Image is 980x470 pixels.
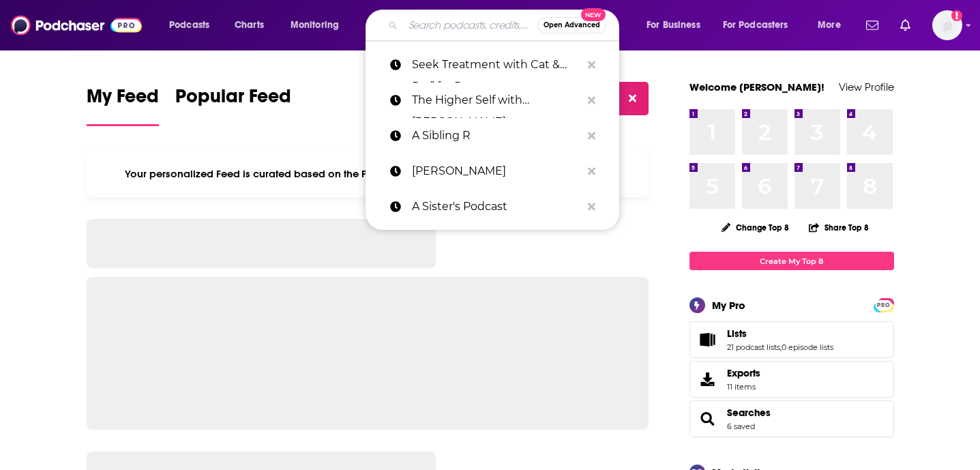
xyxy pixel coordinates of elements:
[412,83,581,118] p: The Higher Self with Danny Morel
[11,12,142,38] img: Podchaser - Follow, Share and Rate Podcasts
[932,10,962,40] button: Show profile menu
[895,14,916,37] a: Show notifications dropdown
[727,422,755,431] a: 6 saved
[544,22,600,29] span: Open Advanced
[727,342,780,352] a: 21 podcast lists
[87,151,649,197] div: Your personalized Feed is curated based on the Podcasts, Creators, Users, and Lists that you Follow.
[727,367,760,379] span: Exports
[723,16,788,35] span: For Podcasters
[689,400,894,437] span: Searches
[169,16,209,35] span: Podcasts
[647,16,700,35] span: For Business
[689,361,894,398] a: Exports
[366,83,619,118] a: The Higher Self with [PERSON_NAME]
[727,407,771,419] a: Searches
[818,16,841,35] span: More
[727,327,747,340] span: Lists
[694,409,722,428] a: Searches
[689,321,894,358] span: Lists
[808,214,870,241] button: Share Top 8
[932,10,962,40] img: User Profile
[366,189,619,224] a: A Sister's Podcast
[780,342,782,352] span: ,
[235,16,264,35] span: Charts
[861,14,884,37] a: Show notifications dropdown
[714,14,808,36] button: open menu
[727,327,833,340] a: Lists
[727,382,760,392] span: 11 items
[876,300,892,310] span: PRO
[694,330,722,349] a: Lists
[808,14,858,36] button: open menu
[932,10,962,40] span: Logged in as megcassidy
[87,85,159,116] span: My Feed
[712,299,745,312] div: My Pro
[581,8,606,21] span: New
[412,118,581,153] p: A Sibling R
[175,85,291,126] a: Popular Feed
[87,85,159,126] a: My Feed
[637,14,717,36] button: open menu
[366,118,619,153] a: A Sibling R
[291,16,339,35] span: Monitoring
[366,47,619,83] a: Seek Treatment with Cat & Pat” for Patreon
[412,47,581,83] p: Seek Treatment with Cat & Pat” for Patreon
[226,14,272,36] a: Charts
[403,14,537,36] input: Search podcasts, credits, & more...
[839,80,894,93] a: View Profile
[689,252,894,270] a: Create My Top 8
[694,370,722,389] span: Exports
[175,85,291,116] span: Popular Feed
[689,80,825,93] a: Welcome [PERSON_NAME]!
[876,299,892,310] a: PRO
[281,14,357,36] button: open menu
[537,17,606,33] button: Open AdvancedNew
[378,10,632,41] div: Search podcasts, credits, & more...
[713,219,798,236] button: Change Top 8
[366,153,619,189] a: [PERSON_NAME]
[412,153,581,189] p: Sara Foster
[951,10,962,21] svg: Add a profile image
[412,189,581,224] p: A Sister's Podcast
[160,14,227,36] button: open menu
[782,342,833,352] a: 0 episode lists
